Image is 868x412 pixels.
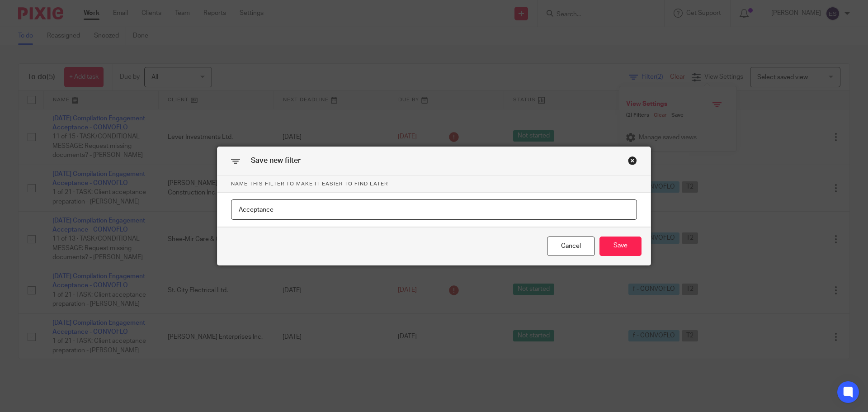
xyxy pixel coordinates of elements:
button: Save [599,237,642,256]
span: Save new filter [251,157,301,165]
div: Close this dialog window [547,237,595,256]
p: Name this filter to make it easier to find later [217,175,651,193]
div: Close this dialog window [628,156,637,165]
input: Filter name [231,199,637,220]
